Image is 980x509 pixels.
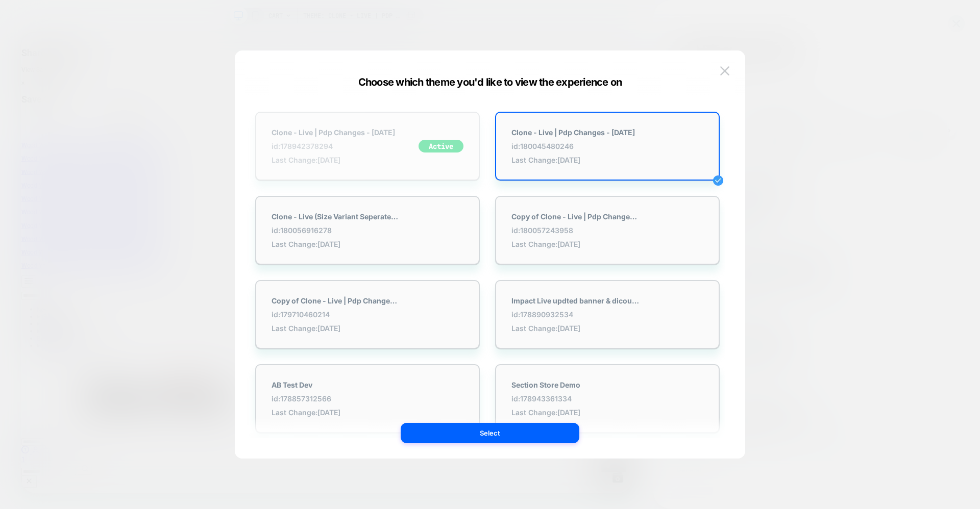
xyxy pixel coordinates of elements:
[272,380,340,389] strong: AB Test Dev
[21,108,255,118] th: Product
[272,240,399,248] span: Last Change: [DATE]
[511,310,639,319] span: id: 178890932534
[389,108,639,118] th: Quantity
[20,393,814,403] summary: Sale
[20,413,814,422] summary: [US_STATE] Showrooms
[272,310,399,319] span: id: 179710460214
[272,212,399,221] strong: Clone - Live (Size Variant Seperate Card)
[511,128,635,137] strong: Clone - Live | Pdp Changes - [DATE]
[272,142,395,150] span: id: 178942378294
[272,394,340,403] span: id: 178857312566
[511,212,639,221] strong: Copy of Clone - Live | Pdp Changes - [DATE]
[272,156,395,164] span: Last Change: [DATE]
[235,76,745,88] div: Choose which theme you'd like to view the experience on
[272,226,399,235] span: id: 180056916278
[272,408,340,417] span: Last Change: [DATE]
[511,296,639,305] strong: Impact Live updted banner & dicount progress
[511,240,639,248] span: Last Change: [DATE]
[256,108,388,118] th: SKU
[511,394,580,403] span: id: 178943361334
[511,226,639,235] span: id: 180057243958
[651,124,722,135] button: Proceed to checkout
[511,380,580,389] strong: Section Store Demo
[511,156,635,164] span: Last Change: [DATE]
[20,403,62,413] a: Best Sellers
[272,324,399,333] span: Last Change: [DATE]
[640,108,793,118] th: Total
[511,142,635,150] span: id: 180045480246
[272,128,395,137] strong: Clone - Live | Pdp Changes - [DATE]
[511,408,580,417] span: Last Change: [DATE]
[511,324,639,333] span: Last Change: [DATE]
[20,374,814,384] summary: Furniture
[419,140,463,152] div: Active
[20,384,814,393] summary: Decor
[272,296,399,305] strong: Copy of Clone - Live | Pdp Changes - [DATE]
[401,423,579,443] button: Select
[20,364,36,374] a: New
